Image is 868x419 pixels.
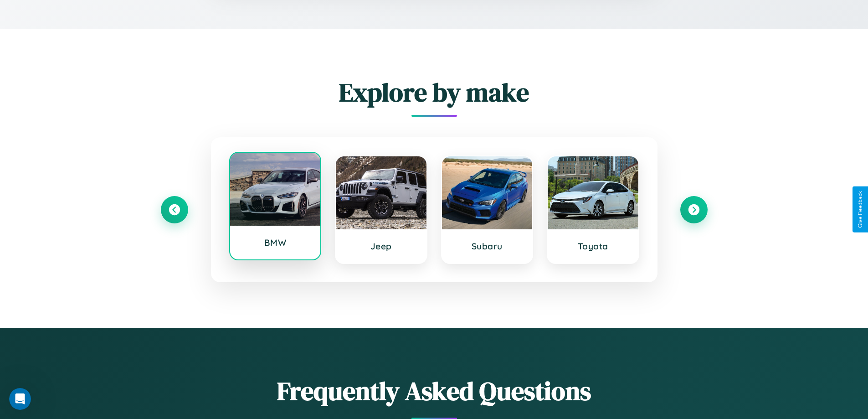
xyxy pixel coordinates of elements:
[161,75,708,110] h2: Explore by make
[9,388,31,410] iframe: Intercom live chat
[345,241,417,252] h3: Jeep
[557,241,629,252] h3: Toyota
[239,237,312,248] h3: BMW
[451,241,524,252] h3: Subaru
[857,191,863,228] div: Give Feedback
[161,373,708,409] h2: Frequently Asked Questions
